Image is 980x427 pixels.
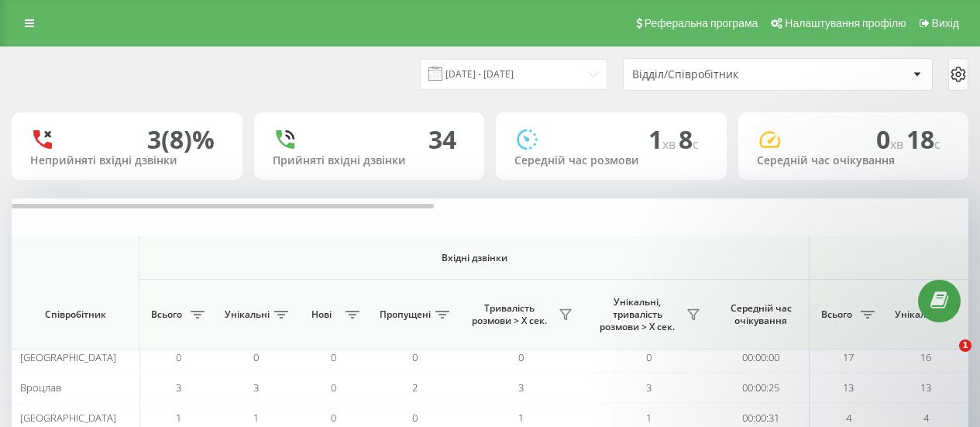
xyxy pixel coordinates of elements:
[645,17,758,29] span: Реферальна програма
[646,350,652,364] span: 0
[843,350,854,364] span: 17
[465,302,554,326] span: Тривалість розмови > Х сек.
[253,411,259,425] span: 1
[20,350,116,364] span: [GEOGRAPHIC_DATA]
[646,411,652,425] span: 1
[331,350,336,364] span: 0
[180,252,769,264] span: Вхідні дзвінки
[846,411,851,425] span: 4
[662,136,679,153] span: хв
[518,350,524,364] span: 0
[932,17,959,29] span: Вихід
[380,308,431,321] span: Пропущені
[25,308,126,321] span: Співробітник
[713,373,810,403] td: 00:00:25
[895,308,940,321] span: Унікальні
[890,136,906,153] span: хв
[176,381,181,394] span: 3
[147,125,215,154] div: 3 (8)%
[648,122,679,156] span: 1
[713,342,810,372] td: 00:00:00
[412,411,418,425] span: 0
[632,68,817,81] div: Відділ/Співробітник
[412,350,418,364] span: 0
[876,122,906,156] span: 0
[959,339,971,352] span: 1
[302,308,341,321] span: Нові
[20,411,116,425] span: [GEOGRAPHIC_DATA]
[817,308,856,321] span: Всього
[785,17,906,29] span: Налаштування профілю
[920,350,931,364] span: 16
[253,350,259,364] span: 0
[253,381,259,394] span: 3
[757,154,951,167] div: Середній час очікування
[412,381,418,394] span: 2
[147,308,186,321] span: Всього
[646,381,652,394] span: 3
[331,411,336,425] span: 0
[225,308,270,321] span: Унікальні
[20,381,61,394] span: Вроцлав
[518,381,524,394] span: 3
[593,296,682,332] span: Унікальні, тривалість розмови > Х сек.
[906,122,940,156] span: 18
[927,339,965,377] iframe: Intercom live chat
[30,154,224,167] div: Неприйняті вхідні дзвінки
[923,411,929,425] span: 4
[176,350,181,364] span: 0
[518,411,524,425] span: 1
[428,125,456,154] div: 34
[843,381,854,394] span: 13
[679,122,699,156] span: 8
[331,381,336,394] span: 0
[693,136,699,153] span: c
[176,411,181,425] span: 1
[514,154,708,167] div: Середній час розмови
[920,381,931,394] span: 13
[724,302,797,326] span: Середній час очікування
[273,154,466,167] div: Прийняті вхідні дзвінки
[934,136,940,153] span: c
